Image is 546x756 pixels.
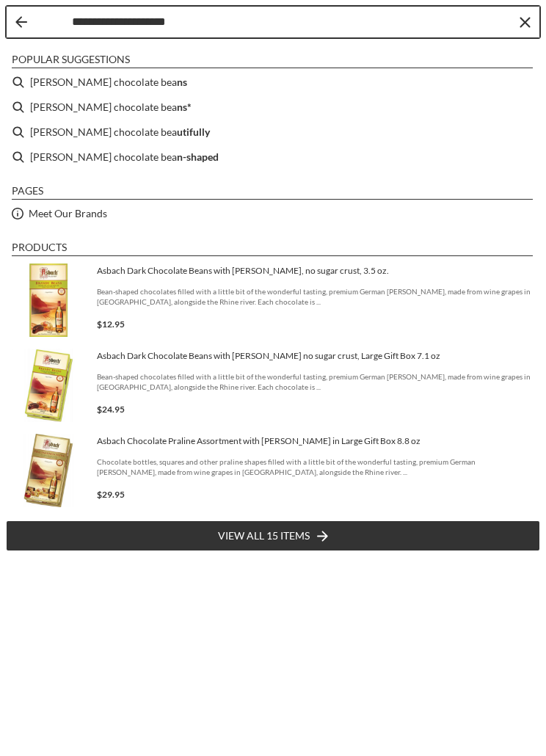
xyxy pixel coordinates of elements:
span: Asbach Dark Chocolate Beans with [PERSON_NAME], no sugar crust, 3.5 oz. [97,265,534,277]
img: Asbach Dark Chocolate Beans with Brandy in Large Gift Box (no sugar crust) [12,349,85,422]
b: ns [177,73,187,90]
li: Pages [12,184,533,200]
b: utifully [177,123,210,140]
button: Clear [517,15,532,29]
li: brandy chocolate beautifully [6,120,540,145]
a: Meet Our Brands [29,205,107,222]
span: $29.95 [97,489,125,500]
span: View all 15 items [218,528,310,544]
span: Chocolate bottles, squares and other praline shapes filled with a little bit of the wonderful tas... [97,457,534,477]
li: Products [12,241,533,256]
img: Asbach Chocolate Praline Assortment with Brandy in Gift Box [12,434,85,507]
li: brandy chocolate beans* [6,95,540,120]
li: Asbach Dark Chocolate Beans with Brandy no sugar crust, Large Gift Box 7.1 oz [6,343,540,428]
b: n-shaped [177,148,219,165]
span: Bean-shaped chocolates filled with a little bit of the wonderful tasting, premium German [PERSON_... [97,286,534,307]
span: Asbach Dark Chocolate Beans with [PERSON_NAME] no sugar crust, Large Gift Box 7.1 oz [97,350,534,362]
a: Asbach Dark Chocolate Beans with Brandy in Small Gift Box (no sugar crust)Asbach Dark Chocolate B... [12,263,534,337]
a: Asbach Chocolate Praline Assortment with Brandy in Gift BoxAsbach Chocolate Praline Assortment wi... [12,434,534,507]
li: brandy chocolate bean-shaped [6,145,540,170]
li: Meet Our Brands [6,201,540,226]
a: Asbach Dark Chocolate Beans with Brandy in Large Gift Box (no sugar crust)Asbach Dark Chocolate B... [12,349,534,422]
li: View all 15 items [6,520,540,551]
li: brandy chocolate beans [6,70,540,95]
span: $24.95 [97,404,125,415]
img: Asbach Dark Chocolate Beans with Brandy in Small Gift Box (no sugar crust) [12,263,85,337]
li: Popular suggestions [12,53,533,68]
li: Asbach Chocolate Praline Assortment with Brandy in Large Gift Box 8.8 oz [6,428,540,513]
button: Back [15,16,27,28]
span: Asbach Chocolate Praline Assortment with [PERSON_NAME] in Large Gift Box 8.8 oz [97,435,534,447]
span: Bean-shaped chocolates filled with a little bit of the wonderful tasting, premium German [PERSON_... [97,371,534,392]
li: Asbach Dark Chocolate Beans with Brandy, no sugar crust, 3.5 oz. [6,258,540,343]
span: $12.95 [97,319,125,330]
